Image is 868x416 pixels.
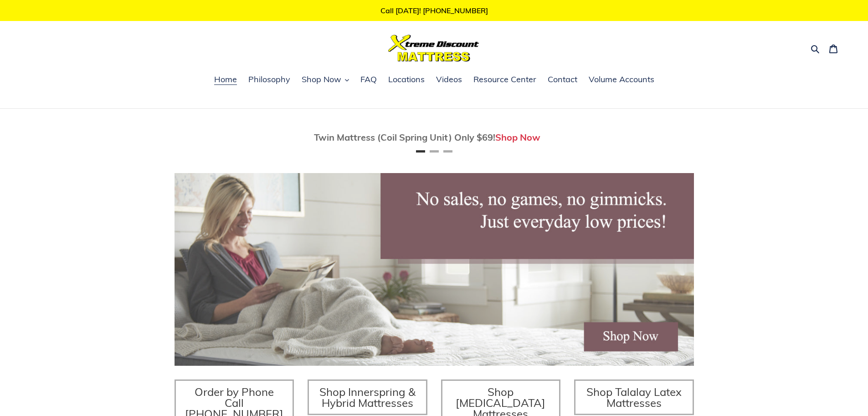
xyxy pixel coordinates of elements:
img: herobannermay2022-1652879215306_1200x.jpg [175,173,694,366]
a: Videos [431,73,467,87]
span: Twin Mattress (Coil Spring Unit) Only $69! [314,132,495,143]
span: Home [214,74,237,85]
span: Volume Accounts [589,74,654,85]
button: Shop Now [297,73,354,87]
a: Philosophy [244,73,295,87]
img: Xtreme Discount Mattress [388,35,479,62]
span: Locations [388,74,425,85]
span: Resource Center [473,74,536,85]
span: FAQ [360,74,377,85]
a: Home [210,73,241,87]
button: Page 3 [443,150,452,153]
a: Shop Talalay Latex Mattresses [574,379,694,415]
button: Page 2 [430,150,439,153]
span: Philosophy [248,74,290,85]
span: Videos [436,74,462,85]
a: Shop Innerspring & Hybrid Mattresses [308,379,427,415]
a: Volume Accounts [584,73,659,87]
span: Shop Talalay Latex Mattresses [586,385,682,410]
a: FAQ [356,73,381,87]
span: Shop Now [302,74,341,85]
a: Locations [384,73,429,87]
span: Contact [548,74,577,85]
a: Resource Center [469,73,541,87]
a: Shop Now [495,132,540,143]
span: Shop Innerspring & Hybrid Mattresses [319,385,416,410]
button: Page 1 [416,150,425,153]
a: Contact [543,73,582,87]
